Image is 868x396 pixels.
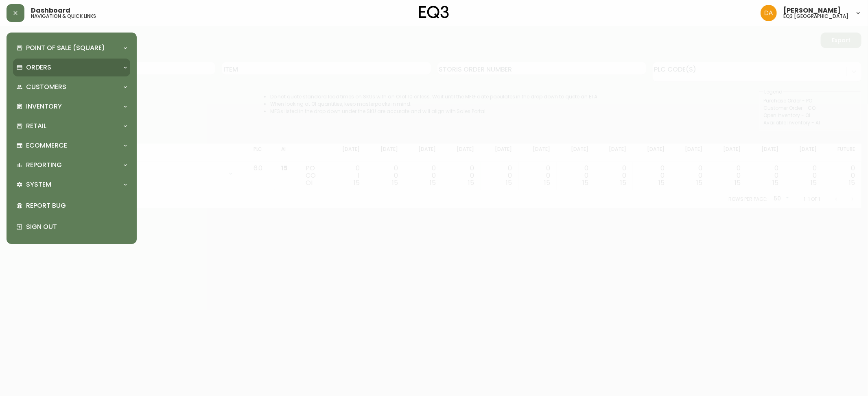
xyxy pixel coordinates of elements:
h5: eq3 [GEOGRAPHIC_DATA] [783,14,848,19]
div: Report Bug [13,195,130,216]
img: logo [419,6,449,19]
div: Point of Sale (Square) [13,39,130,57]
h5: navigation & quick links [31,14,96,19]
p: Point of Sale (Square) [26,44,105,52]
div: Reporting [13,156,130,174]
div: Retail [13,117,130,135]
p: System [26,180,51,189]
p: Inventory [26,102,62,111]
div: Ecommerce [13,137,130,154]
img: dd1a7e8db21a0ac8adbf82b84ca05374 [761,5,777,21]
div: Sign Out [13,216,130,237]
span: [PERSON_NAME] [783,7,841,14]
p: Report Bug [26,201,127,210]
p: Ecommerce [26,141,67,150]
div: Customers [13,78,130,96]
p: Reporting [26,161,62,170]
p: Sign Out [26,222,127,231]
p: Customers [26,83,66,91]
div: Inventory [13,98,130,115]
span: Dashboard [31,7,70,14]
div: Orders [13,59,130,76]
p: Orders [26,63,51,72]
p: Retail [26,122,46,131]
div: System [13,176,130,194]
